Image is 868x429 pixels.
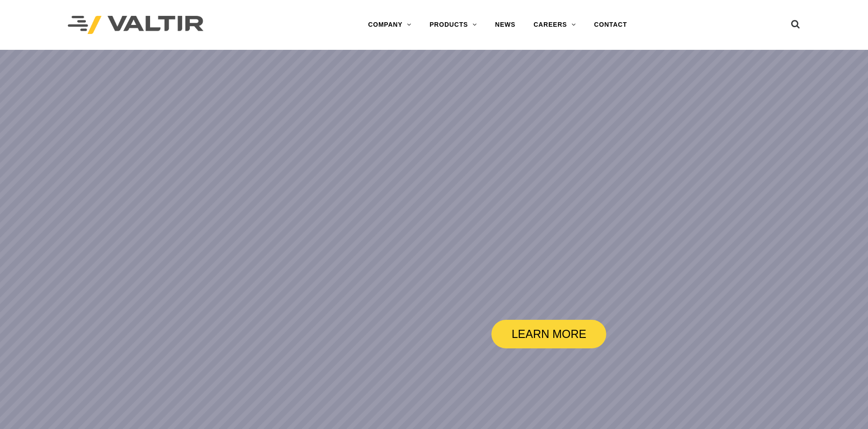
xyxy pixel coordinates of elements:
a: CAREERS [524,16,585,34]
a: PRODUCTS [420,16,486,34]
a: LEARN MORE [491,320,606,348]
img: Valtir [68,16,203,34]
a: NEWS [486,16,524,34]
a: COMPANY [359,16,420,34]
a: CONTACT [585,16,636,34]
